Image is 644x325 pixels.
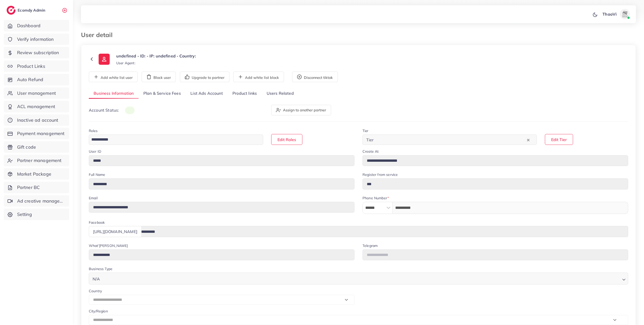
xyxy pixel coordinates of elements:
a: Market Package [4,168,69,180]
a: Verify information [4,34,69,45]
button: Disconnect tiktok [292,72,338,82]
span: Ad creative management [17,198,65,204]
label: User ID [89,149,101,154]
input: Search for option [90,136,257,144]
h2: Ecomdy Admin [18,8,47,13]
button: Add white list user [89,72,138,82]
label: Country [89,288,102,294]
span: Dashboard [17,22,41,29]
a: ThaoViavatar [600,9,632,19]
label: What'[PERSON_NAME] [89,243,128,248]
span: Auto Refund [17,76,44,83]
div: Search for option [89,273,628,284]
span: N/A [92,275,101,283]
label: Phone Number [363,196,389,201]
small: User Agent: [116,60,135,66]
span: Setting [17,211,32,218]
label: Register from service [363,172,398,177]
span: Inactive ad account [17,117,58,123]
button: Block user [142,72,176,82]
h3: User detail [81,31,116,39]
p: undefined - ID: - IP: undefined - Country: [116,53,196,59]
label: Roles [89,128,98,133]
label: Facebook [89,220,105,225]
label: Tier [363,128,369,133]
a: Gift code [4,141,69,153]
img: avatar [620,9,630,19]
a: Business Information [89,88,139,99]
a: ACL management [4,101,69,112]
a: Review subscription [4,47,69,58]
label: Business Type [89,266,112,271]
input: Search for option [101,274,620,283]
p: ThaoVi [602,11,617,17]
a: Auto Refund [4,74,69,85]
a: Product Links [4,60,69,72]
span: Partner BC [17,184,40,191]
div: Search for option [363,135,537,145]
img: ic-user-info.36bf1079.svg [99,54,110,65]
a: Payment management [4,128,69,139]
label: Telegram [363,243,378,248]
a: List Ads Account [186,88,228,99]
div: Search for option [89,135,263,145]
a: Partner BC [4,182,69,193]
img: logo [7,6,16,15]
span: ACL management [17,103,55,110]
label: City/Region [89,309,108,314]
a: Users Related [262,88,298,99]
a: Dashboard [4,20,69,31]
span: Verify information [17,36,54,43]
span: Tier [365,136,375,144]
span: User management [17,90,56,96]
span: Partner management [17,157,62,164]
a: logoEcomdy Admin [7,6,47,15]
span: Market Package [17,171,51,177]
span: Review subscription [17,49,59,56]
button: Edit Roles [271,134,302,145]
a: Inactive ad account [4,114,69,126]
a: Setting [4,209,69,220]
span: Gift code [17,144,36,150]
span: Product Links [17,63,45,70]
span: Payment management [17,130,65,137]
a: User management [4,87,69,99]
button: Clear Selected [527,137,530,143]
label: Email [89,196,98,201]
label: Create At [363,149,379,154]
button: Upgrade to partner [180,72,229,82]
button: Add white list block [233,72,284,82]
input: Search for option [375,136,526,144]
p: Account Status: [89,107,135,113]
a: Ad creative management [4,195,69,207]
div: [URL][DOMAIN_NAME] [89,226,141,237]
button: Assign to another partner [271,105,331,115]
label: Full Name [89,172,105,177]
a: Product links [228,88,262,99]
button: Edit Tier [545,134,573,145]
a: Partner management [4,155,69,166]
a: Plan & Service Fees [139,88,186,99]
